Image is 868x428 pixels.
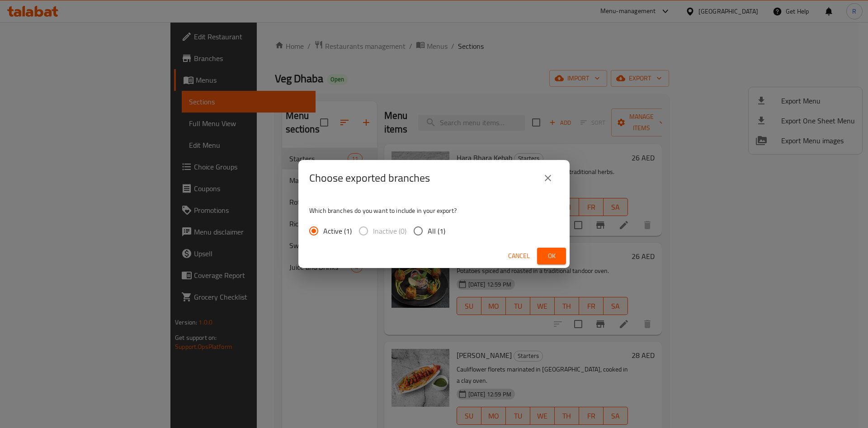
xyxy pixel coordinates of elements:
p: Which branches do you want to include in your export? [309,206,559,215]
span: All (1) [428,226,445,236]
span: Ok [544,250,559,262]
span: Inactive (0) [373,226,406,236]
h2: Choose exported branches [309,171,430,185]
span: Active (1) [323,226,352,236]
button: Ok [537,248,566,264]
button: Cancel [505,248,533,264]
button: close [537,167,559,189]
span: Cancel [508,250,530,262]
